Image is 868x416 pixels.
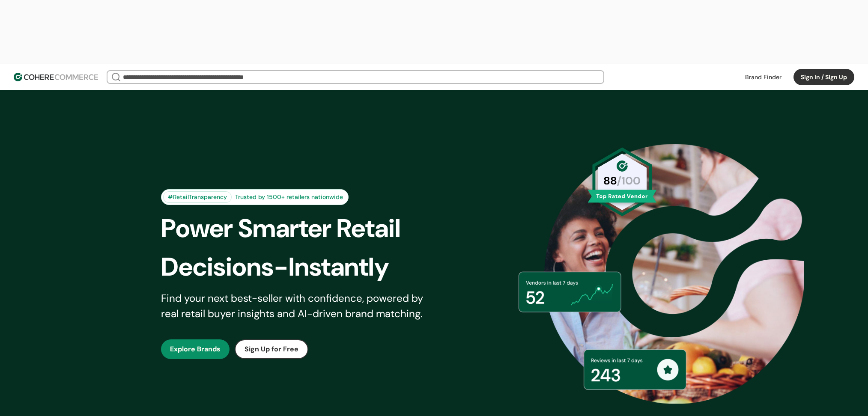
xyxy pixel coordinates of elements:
[161,248,449,286] div: Decisions-Instantly
[163,191,232,203] div: #RetailTransparency
[14,73,98,81] img: Cohere Logo
[161,291,434,321] div: Find your next best-seller with confidence, powered by real retail buyer insights and AI-driven b...
[161,209,449,248] div: Power Smarter Retail
[232,193,346,202] div: Trusted by 1500+ retailers nationwide
[793,69,854,85] button: Sign In / Sign Up
[235,339,308,359] button: Sign Up for Free
[161,339,230,359] button: Explore Brands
